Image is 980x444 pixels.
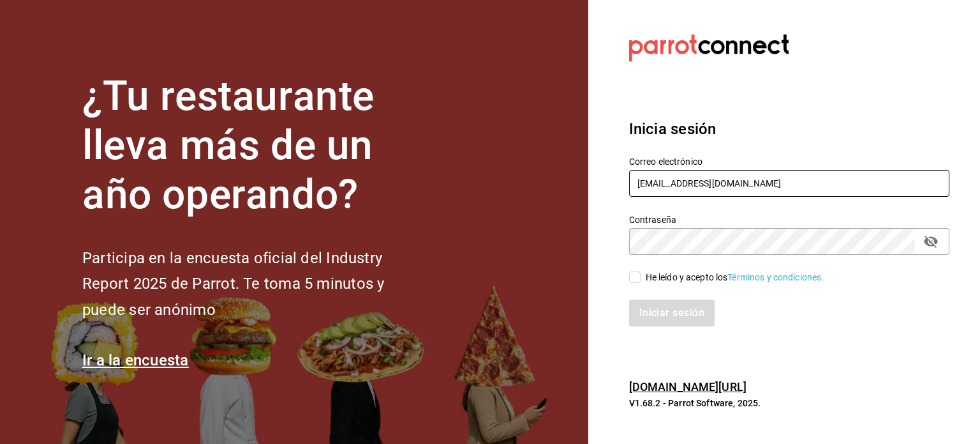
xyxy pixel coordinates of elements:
a: [DOMAIN_NAME][URL] [629,380,746,394]
div: He leído y acepto los [646,271,824,284]
h1: ¿Tu restaurante lleva más de un año operando? [82,72,427,219]
a: Ir a la encuesta [82,351,189,369]
label: Contraseña [629,215,949,224]
input: Ingresa tu correo electrónico [629,170,949,197]
h2: Participa en la encuesta oficial del Industry Report 2025 de Parrot. Te toma 5 minutos y puede se... [82,245,427,323]
h3: Inicia sesión [629,118,949,141]
button: passwordField [920,231,942,252]
a: Términos y condiciones. [727,272,824,282]
label: Correo electrónico [629,157,949,166]
p: V1.68.2 - Parrot Software, 2025. [629,397,949,410]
